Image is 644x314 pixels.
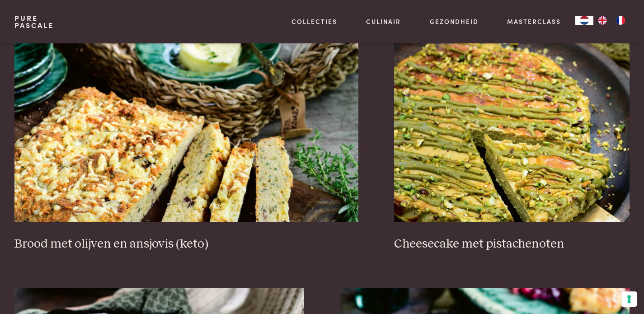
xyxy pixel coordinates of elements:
[14,41,358,252] a: Brood met olijven en ansjovis (keto) Brood met olijven en ansjovis (keto)
[575,16,593,25] a: NL
[593,16,630,25] ul: Language list
[611,16,630,25] a: FR
[575,16,630,25] aside: Language selected: Nederlands
[366,17,401,26] a: Culinair
[430,17,479,26] a: Gezondheid
[14,236,358,252] h3: Brood met olijven en ansjovis (keto)
[507,17,561,26] a: Masterclass
[394,41,630,252] a: Cheesecake met pistachenoten Cheesecake met pistachenoten
[593,16,611,25] a: EN
[575,16,593,25] div: Language
[394,41,630,222] img: Cheesecake met pistachenoten
[621,291,637,307] button: Uw voorkeuren voor toestemming voor trackingtechnologieën
[14,14,54,29] a: PurePascale
[291,17,337,26] a: Collecties
[14,41,358,222] img: Brood met olijven en ansjovis (keto)
[394,236,630,252] h3: Cheesecake met pistachenoten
